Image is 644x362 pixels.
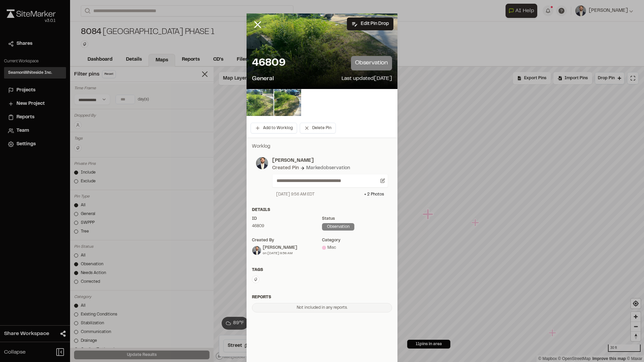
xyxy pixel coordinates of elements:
div: Marked observation [306,164,350,172]
div: + 2 Photo s [364,191,384,198]
div: Status [322,216,392,222]
p: observation [351,56,392,70]
div: [DATE] 9:56 AM EDT [276,191,315,198]
img: Douglas Jennings [252,246,261,255]
div: observation [322,223,354,231]
img: photo [256,157,268,169]
div: Not included in any reports. [252,303,392,312]
p: Worklog [252,143,392,150]
p: General [252,74,274,84]
div: category [322,237,392,243]
div: Misc [322,245,392,251]
button: Add to Worklog [251,123,297,133]
div: Created by [252,237,322,243]
button: Edit Tags [252,276,259,283]
p: [PERSON_NAME] [272,157,388,164]
div: on [DATE] 9:56 AM [263,251,297,256]
div: ID [252,216,322,222]
p: Last updated [DATE] [342,74,392,84]
div: Created Pin [272,164,299,172]
img: file [247,89,273,116]
p: 46809 [252,57,286,70]
button: Delete Pin [300,123,336,133]
div: Tags [252,267,392,273]
div: Reports [252,294,392,300]
div: Details [252,207,392,213]
img: file [274,89,301,116]
div: [PERSON_NAME] [263,245,297,251]
div: 46809 [252,223,322,229]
